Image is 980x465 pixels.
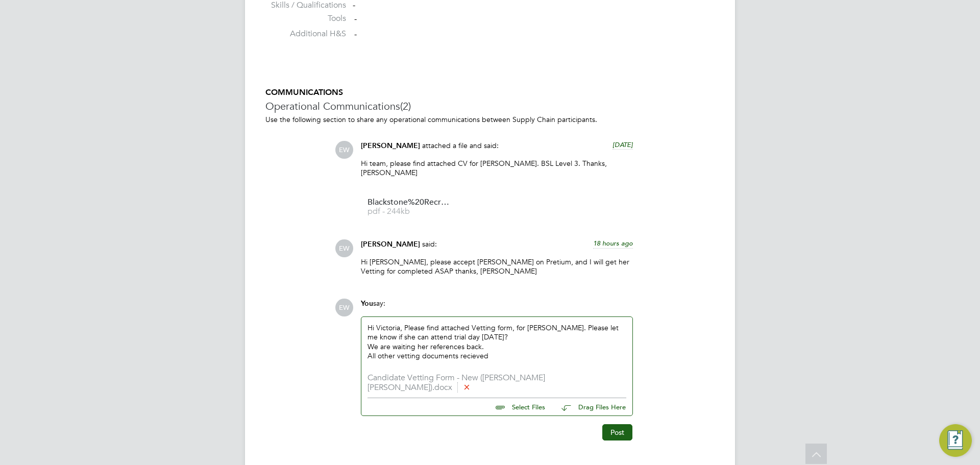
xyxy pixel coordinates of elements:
span: [PERSON_NAME] [361,240,420,249]
p: Use the following section to share any operational communications between Supply Chain participants. [265,115,715,124]
span: said: [422,239,437,249]
button: Engage Resource Center [939,424,972,457]
span: EW [335,299,353,316]
label: Tools [265,13,346,24]
span: [DATE] [612,140,633,149]
span: - [354,29,357,39]
span: 18 hours ago [593,239,633,248]
div: We are waiting her references back. [367,342,626,351]
p: Hi [PERSON_NAME], please accept [PERSON_NAME] on Pretium, and I will get her Vetting for complete... [361,257,633,276]
div: Hi Victoria, Please find attached Vetting form, for [PERSON_NAME]. Please let me know if she can ... [367,323,626,367]
h3: Operational Communications [265,100,715,113]
span: EW [335,141,353,159]
h5: COMMUNICATIONS [265,87,715,98]
button: Post [602,424,632,440]
a: Blackstone%20Recruitment%20CV%20-%20MARIA%20FERNANDA%20CAJIAO pdf - 244kb [367,199,449,215]
span: [PERSON_NAME] [361,141,420,150]
span: pdf - 244kb [367,208,449,215]
label: Additional H&S [265,29,346,39]
button: Drag Files Here [553,397,626,418]
span: Blackstone%20Recruitment%20CV%20-%20MARIA%20FERNANDA%20CAJIAO [367,199,449,206]
li: Candidate Vetting Form - New ([PERSON_NAME] [PERSON_NAME]).docx [367,373,626,393]
span: - [354,14,357,24]
div: say: [361,299,633,316]
p: Hi team, please find attached CV for [PERSON_NAME]. BSL Level 3. Thanks, [PERSON_NAME] [361,159,633,177]
div: All other vetting documents recieved [367,351,626,360]
span: attached a file and said: [422,141,499,150]
span: (2) [400,100,411,113]
span: You [361,299,373,308]
span: EW [335,239,353,257]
